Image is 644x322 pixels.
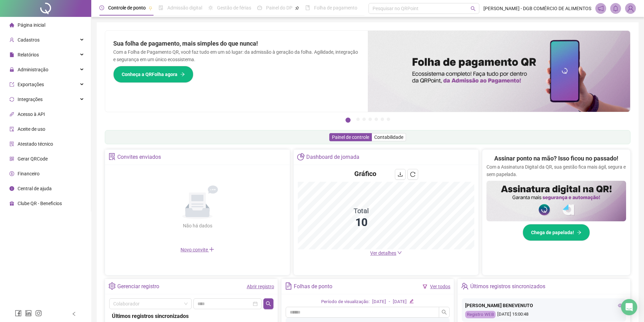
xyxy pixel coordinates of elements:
[18,67,48,72] span: Administração
[217,5,251,10] span: Gestão de férias
[167,5,202,10] span: Admissão digital
[297,153,304,160] span: pie-chart
[208,5,213,10] span: sun
[113,48,360,63] p: Com a Folha de Pagamento QR, você faz tudo em um só lugar: da admissão à geração da folha. Agilid...
[332,134,369,140] span: Painel de controle
[9,156,14,161] span: qrcode
[423,284,427,289] span: filter
[117,151,161,163] div: Convites enviados
[72,312,76,316] span: left
[9,67,14,72] span: lock
[15,310,22,317] span: facebook
[117,281,159,292] div: Gerenciar registro
[35,310,42,317] span: instagram
[181,247,214,252] span: Novo convite
[9,186,14,191] span: info-circle
[577,230,581,235] span: arrow-right
[321,298,369,305] div: Período de visualização:
[9,201,14,206] span: gift
[354,169,376,178] h4: Gráfico
[99,5,104,10] span: clock-circle
[148,6,152,10] span: pushpin
[209,247,214,252] span: plus
[486,163,626,178] p: Com a Assinatura Digital da QR, sua gestão fica mais ágil, segura e sem papelada.
[122,71,177,78] span: Conheça a QRFolha agora
[18,112,45,117] span: Acesso à API
[465,311,496,319] div: Registro WEB
[442,309,447,315] span: search
[18,52,39,57] span: Relatórios
[370,250,402,256] a: Ver detalhes down
[523,224,590,241] button: Chega de papelada!
[370,250,396,256] span: Ver detalhes
[372,298,386,305] div: [DATE]
[108,5,146,10] span: Controle de ponto
[387,118,390,121] button: 7
[18,126,45,132] span: Aceite de uso
[345,118,351,123] button: 1
[531,229,574,236] span: Chega de papelada!
[180,72,185,77] span: arrow-right
[9,23,14,27] span: home
[247,284,274,289] a: Abrir registro
[9,142,14,146] span: solution
[461,282,468,290] span: team
[430,284,450,289] a: Ver todos
[368,31,630,112] img: banner%2F8d14a306-6205-4263-8e5b-06e9a85ad873.png
[621,299,637,315] div: Open Intercom Messenger
[470,281,545,292] div: Últimos registros sincronizados
[613,5,619,11] span: bell
[112,312,271,320] div: Últimos registros sincronizados
[409,299,414,303] span: edit
[368,118,372,121] button: 4
[374,134,403,140] span: Contabilidade
[381,118,384,121] button: 6
[9,127,14,131] span: audit
[389,298,390,305] div: -
[9,97,14,102] span: sync
[294,281,332,292] div: Folhas de ponto
[375,118,378,121] button: 5
[18,156,48,162] span: Gerar QRCode
[266,301,271,306] span: search
[9,52,14,57] span: file
[314,5,357,10] span: Folha de pagamento
[356,118,360,121] button: 2
[306,151,359,163] div: Dashboard de jornada
[471,6,476,11] span: search
[410,172,415,177] span: reload
[18,201,62,206] span: Clube QR - Beneficios
[305,5,310,10] span: book
[18,37,40,43] span: Cadastros
[393,298,407,305] div: [DATE]
[166,222,229,229] div: Não há dados
[257,5,262,10] span: dashboard
[398,172,403,177] span: download
[397,250,402,255] span: down
[465,311,623,319] div: [DATE] 15:00:48
[618,303,623,308] span: eye
[18,141,53,147] span: Atestado técnico
[18,97,43,102] span: Integrações
[494,154,618,163] h2: Assinar ponto na mão? Isso ficou no passado!
[25,310,32,317] span: linkedin
[9,82,14,87] span: export
[18,82,44,87] span: Exportações
[9,38,14,42] span: user-add
[18,186,52,191] span: Central de ajuda
[598,5,604,11] span: notification
[266,5,292,10] span: Painel do DP
[362,118,366,121] button: 3
[113,66,193,83] button: Conheça a QRFolha agora
[109,282,116,290] span: setting
[109,153,116,160] span: solution
[113,39,360,48] h2: Sua folha de pagamento, mais simples do que nunca!
[159,5,163,10] span: file-done
[285,282,292,290] span: file-text
[486,181,626,221] img: banner%2F02c71560-61a6-44d4-94b9-c8ab97240462.png
[9,112,14,117] span: api
[18,22,45,28] span: Página inicial
[625,3,636,14] img: 63199
[483,5,591,12] span: [PERSON_NAME] - DGB COMÉRCIO DE ALIMENTOS
[295,6,299,10] span: pushpin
